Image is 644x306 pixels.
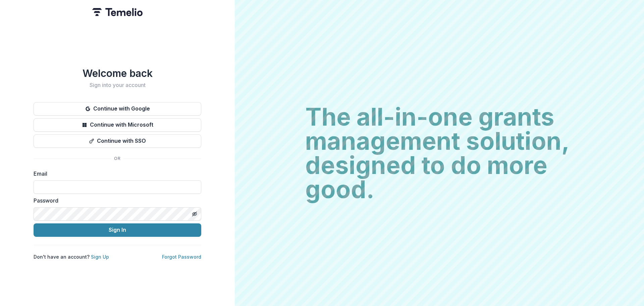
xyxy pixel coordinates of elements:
button: Continue with Google [34,102,201,116]
img: Temelio [92,8,143,16]
p: Don't have an account? [34,253,109,260]
label: Email [34,170,197,178]
h1: Welcome back [34,67,201,79]
button: Sign In [34,223,201,237]
label: Password [34,196,197,205]
button: Continue with Microsoft [34,118,201,132]
a: Forgot Password [162,254,201,260]
a: Sign Up [91,254,109,260]
button: Continue with SSO [34,134,201,148]
h2: Sign into your account [34,82,201,88]
button: Toggle password visibility [189,209,200,219]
